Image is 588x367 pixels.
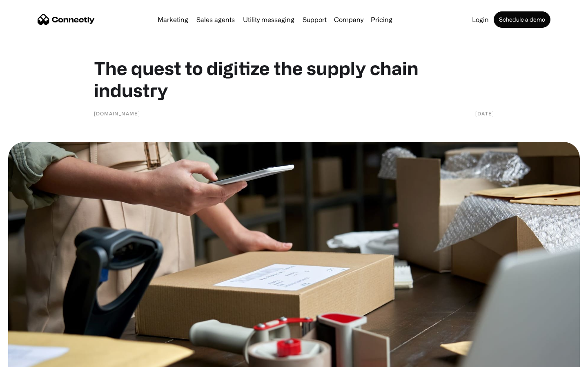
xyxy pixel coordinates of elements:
[367,16,396,23] a: Pricing
[334,14,363,25] div: Company
[299,16,330,23] a: Support
[154,16,192,23] a: Marketing
[8,353,49,364] aside: Language selected: English
[94,57,494,101] h1: The quest to digitize the supply chain industry
[475,109,494,117] div: [DATE]
[193,16,238,23] a: Sales agents
[16,353,49,364] ul: Language list
[94,109,140,117] div: [DOMAIN_NAME]
[469,16,492,23] a: Login
[494,11,550,28] a: Schedule a demo
[240,16,298,23] a: Utility messaging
